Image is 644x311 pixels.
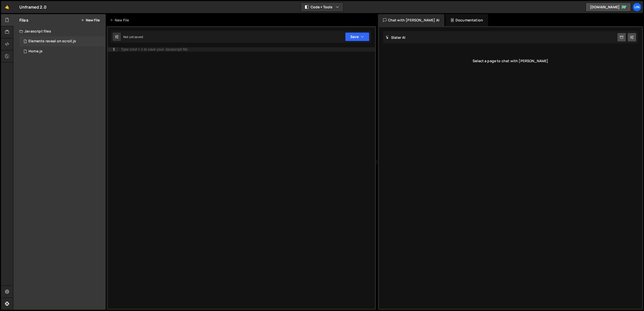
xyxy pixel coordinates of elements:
a: [DOMAIN_NAME] [586,3,631,12]
div: Unframed 2.0 [19,4,47,10]
div: 17225/47959.js [19,36,106,46]
div: Elements reveal on scroll.js [28,39,76,44]
h2: Files [19,17,28,23]
div: Not yet saved [123,35,143,39]
div: Javascript files [13,26,106,36]
button: Code + Tools [301,3,343,12]
div: Documentation [445,14,488,26]
a: Un [632,3,641,12]
span: 1 [24,40,27,44]
button: New File [81,18,100,22]
div: 17225/47660.js [19,46,106,56]
button: Save [345,32,369,41]
div: New File [110,18,131,23]
div: Home.js [28,49,43,54]
div: 1 [108,47,118,52]
h2: Slater AI [386,35,406,40]
div: Chat with [PERSON_NAME] AI [378,14,444,26]
div: Type cmd + s to save your Javascript file. [121,48,188,51]
a: 🤙 [1,1,13,13]
div: Select a page to chat with [PERSON_NAME] [383,51,638,71]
